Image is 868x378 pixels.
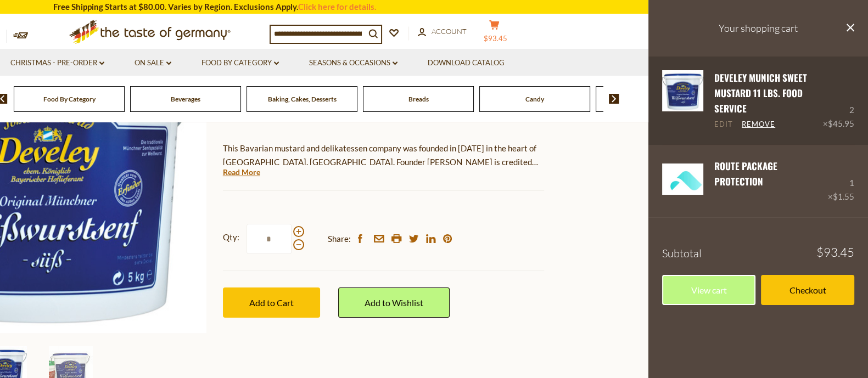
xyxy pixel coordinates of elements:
[223,142,544,169] p: This Bavarian mustard and delikatessen company was founded in [DATE] in the heart of [GEOGRAPHIC_...
[43,95,96,103] a: Food By Category
[428,57,505,69] a: Download Catalog
[328,232,351,246] span: Share:
[662,70,703,131] a: Develey Munich Sweet Mustard 11 lbs. Food Service
[135,57,171,69] a: On Sale
[525,95,544,103] a: Candy
[418,26,467,38] a: Account
[201,57,279,69] a: Food By Category
[223,230,239,244] strong: Qty:
[249,297,294,308] span: Add to Cart
[10,57,104,69] a: Christmas - PRE-ORDER
[298,2,376,12] a: Click here for details.
[432,27,467,36] span: Account
[662,246,702,260] span: Subtotal
[247,224,292,254] input: Qty:
[662,159,703,200] img: Green Package Protection
[609,94,619,104] img: next arrow
[828,119,854,128] span: $45.95
[309,57,397,69] a: Seasons & Occasions
[338,287,450,318] a: Add to Wishlist
[761,275,854,305] a: Checkout
[714,159,777,188] a: Route Package Protection
[484,34,507,43] span: $93.45
[662,275,755,305] a: View cart
[223,167,260,178] a: Read More
[714,120,733,129] a: Edit
[823,70,854,131] div: 2 ×
[714,71,807,116] a: Develey Munich Sweet Mustard 11 lbs. Food Service
[171,95,200,103] a: Beverages
[662,70,703,111] img: Develey Munich Sweet Mustard 11 lbs. Food Service
[828,159,854,204] div: 1 ×
[816,246,854,258] span: $93.45
[833,191,854,201] span: $1.55
[478,20,511,47] button: $93.45
[223,287,320,318] button: Add to Cart
[268,95,337,103] a: Baking, Cakes, Desserts
[662,159,703,204] a: Green Package Protection
[408,95,429,103] a: Breads
[742,120,775,129] a: Remove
